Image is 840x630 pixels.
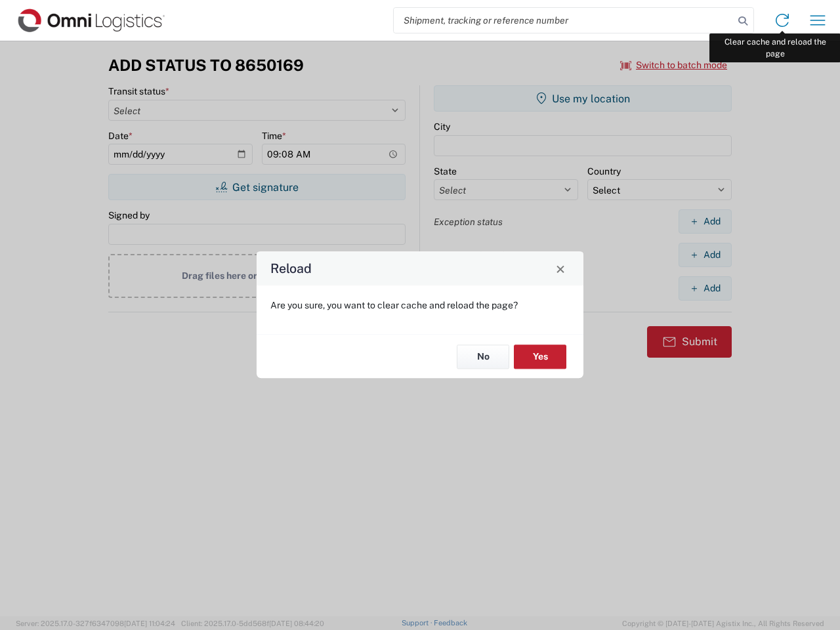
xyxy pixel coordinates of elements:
h4: Reload [270,259,312,278]
button: No [457,345,509,369]
input: Shipment, tracking or reference number [394,8,734,33]
button: Close [551,259,570,278]
p: Are you sure, you want to clear cache and reload the page? [270,299,570,311]
button: Yes [514,345,566,369]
